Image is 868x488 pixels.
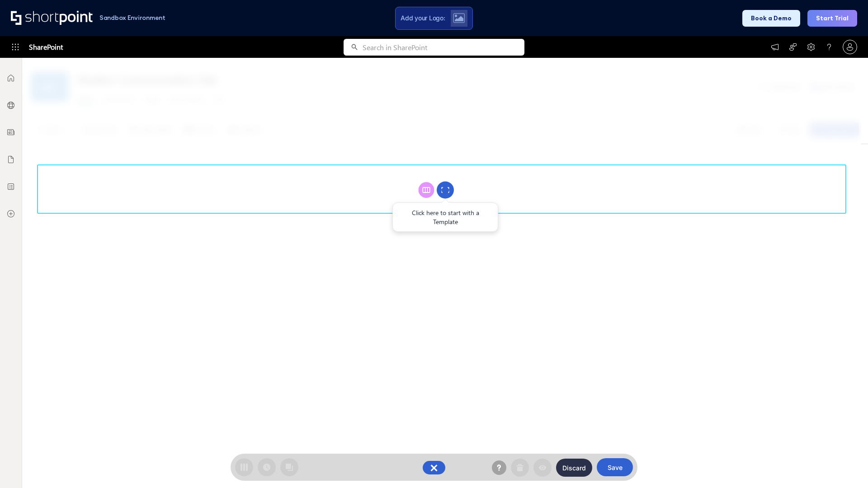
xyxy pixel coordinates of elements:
[401,14,445,22] span: Add your Logo:
[807,10,857,27] button: Start Trial
[453,13,465,23] img: Upload logo
[742,10,800,27] button: Book a Demo
[363,39,524,56] input: Search in SharePoint
[99,15,165,20] h1: Sandbox Environment
[29,36,63,58] span: SharePoint
[597,458,633,476] button: Save
[823,445,868,488] iframe: Chat Widget
[556,459,592,477] button: Discard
